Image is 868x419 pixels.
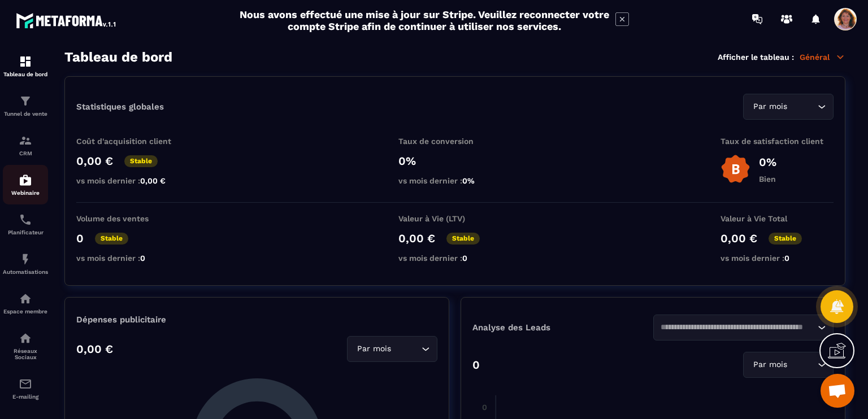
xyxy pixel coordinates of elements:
[3,244,48,283] a: automationsautomationsAutomatisations
[721,154,750,184] img: b-badge-o.b3b20ee6.svg
[398,154,511,168] p: 0%
[398,137,511,146] p: Taux de conversion
[3,190,48,196] p: Webinaire
[19,377,32,391] img: email
[821,374,854,408] a: Ouvrir le chat
[64,49,172,65] h3: Tableau de bord
[3,86,48,125] a: formationformationTunnel de vente
[354,343,393,355] span: Par mois
[743,352,834,378] div: Search for option
[76,154,113,168] p: 0,00 €
[721,254,834,263] p: vs mois dernier :
[3,394,48,400] p: E-mailing
[750,359,789,371] span: Par mois
[721,232,757,245] p: 0,00 €
[721,137,834,146] p: Taux de satisfaction client
[140,176,166,185] span: 0,00 €
[76,214,189,223] p: Volume des ventes
[661,321,815,334] input: Search for option
[140,254,145,263] span: 0
[446,233,480,245] p: Stable
[759,174,776,184] p: Bien
[76,254,189,263] p: vs mois dernier :
[124,155,158,167] p: Stable
[239,8,610,32] h2: Nous avons effectué une mise à jour sur Stripe. Veuillez reconnecter votre compte Stripe afin de ...
[398,232,435,245] p: 0,00 €
[743,94,834,120] div: Search for option
[3,71,48,77] p: Tableau de bord
[800,52,845,62] p: Général
[19,173,32,187] img: automations
[472,358,480,372] p: 0
[16,10,118,30] img: logo
[462,176,475,185] span: 0%
[3,308,48,315] p: Espace membre
[3,229,48,235] p: Planificateur
[3,269,48,275] p: Automatisations
[3,323,48,369] a: social-networksocial-networkRéseaux Sociaux
[789,101,815,113] input: Search for option
[759,155,776,169] p: 0%
[784,254,789,263] span: 0
[347,336,437,362] div: Search for option
[76,232,84,245] p: 0
[76,176,189,185] p: vs mois dernier :
[3,125,48,165] a: formationformationCRM
[393,343,419,355] input: Search for option
[3,369,48,408] a: emailemailE-mailing
[472,322,653,333] p: Analyse des Leads
[19,134,32,147] img: formation
[76,342,113,356] p: 0,00 €
[789,359,815,371] input: Search for option
[398,176,511,185] p: vs mois dernier :
[19,55,32,68] img: formation
[19,252,32,266] img: automations
[19,213,32,226] img: scheduler
[76,102,164,112] p: Statistiques globales
[3,46,48,86] a: formationformationTableau de bord
[3,165,48,204] a: automationsautomationsWebinaire
[3,348,48,360] p: Réseaux Sociaux
[653,315,834,341] div: Search for option
[76,137,189,146] p: Coût d'acquisition client
[3,111,48,117] p: Tunnel de vente
[398,254,511,263] p: vs mois dernier :
[19,292,32,305] img: automations
[398,214,511,223] p: Valeur à Vie (LTV)
[19,94,32,108] img: formation
[769,233,802,245] p: Stable
[19,331,32,345] img: social-network
[3,283,48,323] a: automationsautomationsEspace membre
[95,233,128,245] p: Stable
[3,204,48,244] a: schedulerschedulerPlanificateur
[721,214,834,223] p: Valeur à Vie Total
[482,403,487,412] tspan: 0
[718,53,794,62] p: Afficher le tableau :
[3,150,48,156] p: CRM
[750,101,789,113] span: Par mois
[76,315,437,325] p: Dépenses publicitaire
[462,254,467,263] span: 0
